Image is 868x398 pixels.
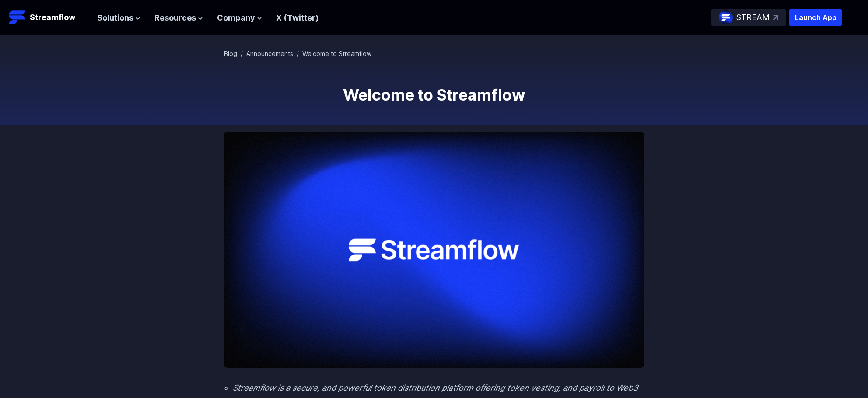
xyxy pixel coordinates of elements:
span: Solutions [97,12,133,24]
span: Resources [154,12,196,24]
a: Blog [224,50,237,57]
a: STREAM [711,9,786,26]
img: Streamflow Logo [9,9,26,26]
span: Company [217,12,255,24]
button: Launch App [789,9,842,26]
h1: Welcome to Streamflow [224,86,644,104]
button: Solutions [97,12,140,24]
span: / [297,50,299,57]
button: Company [217,12,262,24]
span: / [241,50,243,57]
a: Streamflow [9,9,88,26]
span: Welcome to Streamflow [302,50,371,57]
p: STREAM [736,11,770,24]
a: X (Twitter) [276,13,318,22]
img: top-right-arrow.svg [773,15,778,20]
button: Resources [154,12,203,24]
img: streamflow-logo-circle.png [719,10,733,24]
p: Streamflow [30,11,75,24]
img: Welcome to Streamflow [224,132,644,368]
a: Announcements [246,50,293,57]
